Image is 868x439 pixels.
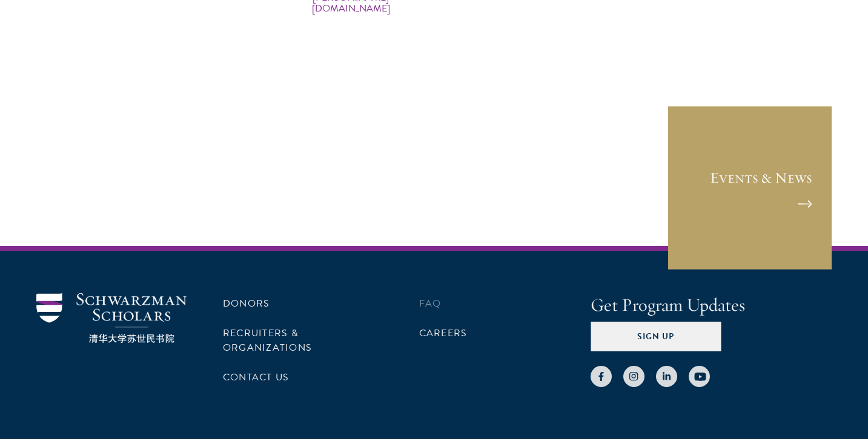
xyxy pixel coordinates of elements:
[223,326,312,355] a: Recruiters & Organizations
[591,293,832,317] h4: Get Program Updates
[36,293,187,343] img: Schwarzman Scholars
[591,322,721,351] button: Sign Up
[223,296,270,311] a: Donors
[419,326,468,340] a: Careers
[419,296,442,311] a: FAQ
[668,106,832,270] a: Events & News
[223,370,289,385] a: Contact Us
